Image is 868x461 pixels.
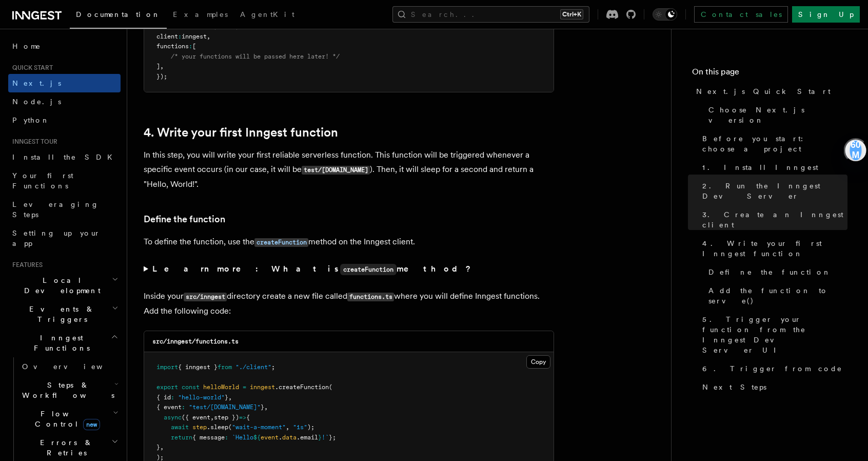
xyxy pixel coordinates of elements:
span: { id [156,394,171,401]
span: new [83,419,100,430]
span: "hello-world" [178,394,225,401]
button: Copy [526,355,550,369]
span: : [171,394,174,401]
span: Flow Control [18,409,113,429]
span: 3. Create an Inngest client [702,209,847,230]
span: 6. Trigger from code [702,363,842,374]
span: from [218,363,232,371]
a: 6. Trigger from code [698,359,847,378]
code: createFunction [254,238,308,247]
code: src/inngest/functions.ts [152,338,239,345]
span: 4. Write your first Inngest function [702,238,847,259]
span: Examples [173,10,228,18]
button: Inngest Functions [8,329,121,357]
span: data [282,434,297,441]
span: Next.js [12,79,61,87]
code: functions.ts [347,293,394,301]
a: Examples [167,3,234,28]
span: ; [271,363,275,371]
span: Inngest Functions [8,333,111,353]
p: To define the function, use the method on the Inngest client. [144,235,554,249]
span: Leveraging Steps [12,200,99,219]
a: Next Steps [698,378,847,396]
button: Steps & Workflows [18,376,121,405]
a: Define the function [144,212,225,226]
span: "wait-a-moment" [232,424,286,431]
summary: Learn more: What iscreateFunctionmethod? [144,262,554,277]
span: `Hello [232,434,253,441]
span: event [261,434,279,441]
a: Node.js [8,92,121,111]
span: Local Development [8,275,112,296]
h4: On this page [692,66,847,82]
span: await [171,424,189,431]
span: : [178,33,182,40]
kbd: Ctrl+K [560,9,583,20]
a: Contact sales [694,6,788,23]
a: 3. Create an Inngest client [698,205,847,234]
span: { inngest } [178,363,218,371]
a: Your first Functions [8,166,121,195]
span: ); [307,424,314,431]
span: [ [192,43,196,50]
span: : [225,434,228,441]
span: { message [192,434,225,441]
button: Local Development [8,271,121,300]
button: Events & Triggers [8,300,121,329]
a: Define the function [704,263,847,281]
span: Install the SDK [12,153,119,161]
span: Features [8,261,43,269]
p: Inside your directory create a new file called where you will define Inngest functions. Add the f... [144,289,554,318]
span: async [164,414,182,421]
span: Before you start: choose a project [702,133,847,154]
a: Documentation [70,3,167,29]
span: : [189,43,192,50]
span: ] [156,63,160,70]
a: Before you start: choose a project [698,129,847,158]
a: Overview [18,357,121,376]
span: return [171,434,192,441]
span: Quick start [8,64,53,72]
span: => [239,414,246,421]
code: createFunction [340,264,397,275]
a: 4. Write your first Inngest function [698,234,847,263]
span: { [246,414,250,421]
span: inngest [250,383,275,391]
span: ); [156,454,164,461]
span: Setting up your app [12,229,101,247]
span: Node.js [12,98,61,106]
span: ( [329,383,332,391]
span: : [182,404,185,411]
span: ( [228,424,232,431]
code: src/inngest [184,293,227,301]
a: Setting up your app [8,224,121,253]
span: Choose Next.js version [708,105,847,125]
a: AgentKit [234,3,301,28]
span: Next Steps [702,382,766,392]
span: "1s" [293,424,307,431]
a: 1. Install Inngest [698,158,847,177]
span: .sleep [207,424,228,431]
span: , [160,63,164,70]
span: Documentation [76,10,161,18]
span: Define the function [708,267,831,277]
span: } [261,404,264,411]
a: Home [8,37,121,55]
span: Your first Functions [12,171,73,190]
a: Python [8,111,121,129]
span: "./client" [235,363,271,371]
button: Search...Ctrl+K [392,6,589,23]
span: Next.js Quick Start [696,86,831,97]
span: , [160,444,164,451]
a: 5. Trigger your function from the Inngest Dev Server UI [698,310,847,359]
a: Choose Next.js version [704,101,847,129]
span: export [156,383,178,391]
span: /* your functions will be passed here later! */ [171,53,340,60]
a: Sign Up [792,6,860,23]
a: 4. Write your first Inngest function [144,125,338,140]
a: Next.js Quick Start [692,82,847,101]
a: Install the SDK [8,148,121,166]
span: , [210,414,214,421]
span: } [225,394,228,401]
span: Events & Triggers [8,304,112,324]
